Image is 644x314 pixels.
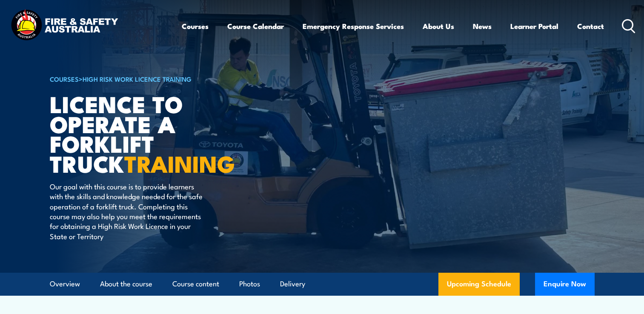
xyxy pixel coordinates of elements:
a: High Risk Work Licence Training [83,74,192,83]
a: News [473,15,492,37]
a: Learner Portal [510,15,558,37]
a: Courses [182,15,209,37]
a: Delivery [280,273,305,295]
strong: TRAINING [124,145,235,180]
a: Overview [50,273,80,295]
a: About Us [423,15,454,37]
h1: Licence to operate a forklift truck [50,94,260,173]
button: Enquire Now [535,273,595,296]
a: Emergency Response Services [303,15,404,37]
h6: > [50,74,260,84]
a: Photos [239,273,260,295]
a: About the course [100,273,152,295]
a: Contact [577,15,604,37]
a: Course Calendar [227,15,284,37]
a: Course content [172,273,219,295]
a: COURSES [50,74,79,83]
p: Our goal with this course is to provide learners with the skills and knowledge needed for the saf... [50,181,205,241]
a: Upcoming Schedule [438,273,520,296]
